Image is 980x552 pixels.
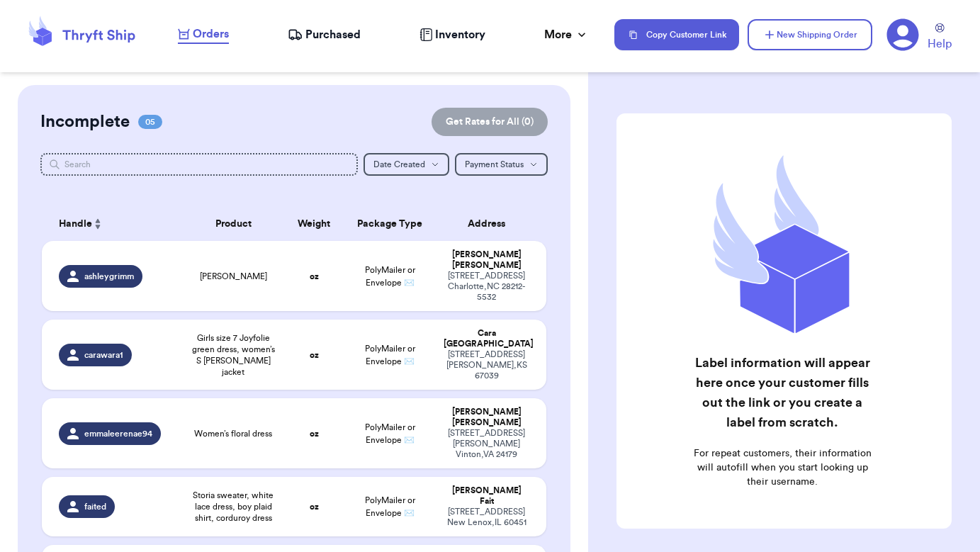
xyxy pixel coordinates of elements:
[928,35,952,52] span: Help
[84,271,134,282] span: ashleygrimm
[689,353,875,432] h2: Label information will appear here once your customer fills out the link or you create a label fr...
[138,115,162,129] span: 05
[444,485,529,507] div: [PERSON_NAME] Fait
[444,328,529,349] div: Cara [GEOGRAPHIC_DATA]
[310,272,319,281] strong: oz
[544,26,589,43] div: More
[344,207,435,241] th: Package Type
[200,271,267,282] span: [PERSON_NAME]
[191,332,275,378] span: Girls size 7 Joyfolie green dress, women’s S [PERSON_NAME] jacket
[364,153,449,176] button: Date Created
[689,446,875,489] p: For repeat customers, their information will autofill when you start looking up their username.
[435,207,546,241] th: Address
[373,160,425,169] span: Date Created
[193,26,229,43] span: Orders
[365,266,415,287] span: PolyMailer or Envelope ✉️
[444,407,529,428] div: [PERSON_NAME] [PERSON_NAME]
[928,23,952,52] a: Help
[305,26,361,43] span: Purchased
[310,429,319,438] strong: oz
[444,428,529,460] div: [STREET_ADDRESS][PERSON_NAME] Vinton , VA 24179
[59,217,92,232] span: Handle
[365,423,415,444] span: PolyMailer or Envelope ✉️
[365,344,415,366] span: PolyMailer or Envelope ✉️
[178,26,229,44] a: Orders
[465,160,524,169] span: Payment Status
[455,153,548,176] button: Payment Status
[284,207,344,241] th: Weight
[748,19,872,50] button: New Shipping Order
[614,19,739,50] button: Copy Customer Link
[435,26,485,43] span: Inventory
[432,108,548,136] button: Get Rates for All (0)
[183,207,283,241] th: Product
[84,428,152,439] span: emmaleerenae94
[40,111,130,133] h2: Incomplete
[365,496,415,517] span: PolyMailer or Envelope ✉️
[191,490,275,524] span: Storia sweater, white lace dress, boy plaid shirt, corduroy dress
[310,351,319,359] strong: oz
[92,215,103,232] button: Sort ascending
[419,26,485,43] a: Inventory
[310,502,319,511] strong: oz
[84,501,106,512] span: faited
[194,428,272,439] span: Women’s floral dress
[288,26,361,43] a: Purchased
[444,349,529,381] div: [STREET_ADDRESS] [PERSON_NAME] , KS 67039
[444,249,529,271] div: [PERSON_NAME] [PERSON_NAME]
[84,349,123,361] span: carawara1
[40,153,358,176] input: Search
[444,507,529,528] div: [STREET_ADDRESS] New Lenox , IL 60451
[444,271,529,303] div: [STREET_ADDRESS] Charlotte , NC 28212-5532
